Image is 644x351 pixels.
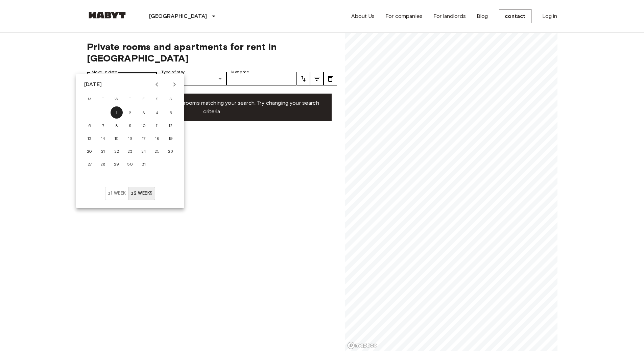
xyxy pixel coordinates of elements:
[385,12,423,20] a: For companies
[105,187,129,200] button: ±1 week
[156,96,159,101] font: S
[88,96,91,101] font: M
[101,136,105,141] font: 14
[129,96,131,101] font: T
[114,149,119,154] font: 22
[296,72,310,85] button: tune
[131,191,152,196] font: ±2 weeks
[111,92,123,106] span: Wednesday
[169,123,173,128] font: 12
[87,41,277,64] font: Private rooms and apartments for rent in [GEOGRAPHIC_DATA]
[351,12,375,20] a: About Us
[101,149,105,154] font: 21
[129,110,131,115] font: 2
[477,12,488,20] a: Blog
[138,92,150,106] span: Friday
[151,79,163,90] button: Previous month
[108,191,126,196] font: ±1 week
[433,12,466,20] a: For landlords
[87,149,92,154] font: 20
[102,96,104,101] font: T
[84,81,102,87] font: [DATE]
[142,110,145,115] font: 3
[161,70,185,74] font: Type of stay
[88,123,91,128] font: 6
[128,136,133,141] font: 16
[97,92,109,106] span: Tuesday
[324,72,337,85] button: tune
[499,9,531,23] a: contact
[88,136,92,141] font: 13
[142,96,145,101] font: F
[115,123,118,128] font: 8
[105,187,156,200] div: Move In Flexibility
[127,161,133,167] font: 30
[385,13,423,19] font: For companies
[169,136,173,141] font: 19
[142,136,146,141] font: 17
[128,187,155,200] button: ±2 weeks
[156,123,159,128] font: 11
[127,149,133,154] font: 23
[477,13,488,19] font: Blog
[155,136,160,141] font: 18
[141,123,146,128] font: 10
[129,123,132,128] font: 9
[169,79,180,90] button: Next month
[169,96,172,101] font: S
[165,92,177,106] span: Sunday
[124,92,136,106] span: Thursday
[102,123,104,128] font: 7
[100,161,106,167] font: 28
[310,72,324,85] button: tune
[542,13,557,19] font: Log in
[505,13,526,19] font: contact
[347,342,377,349] a: Mapbox logo
[151,92,163,106] span: Saturday
[433,13,466,19] font: For landlords
[114,161,119,167] font: 29
[351,13,375,19] font: About Us
[84,92,96,106] span: Monday
[104,100,319,115] font: Unfortunately there are no free rooms matching your search. Try changing your search criteria
[115,136,119,141] font: 15
[88,161,92,167] font: 27
[168,149,173,154] font: 26
[154,149,160,154] font: 25
[149,13,207,19] font: [GEOGRAPHIC_DATA]
[141,149,146,154] font: 24
[116,110,117,115] font: 1
[156,110,158,115] font: 4
[115,96,118,101] font: W
[92,70,117,74] font: Move-in date
[142,161,146,167] font: 31
[87,12,127,19] img: Habyt
[542,12,557,20] a: Log in
[169,110,172,115] font: 5
[231,70,249,74] font: Max price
